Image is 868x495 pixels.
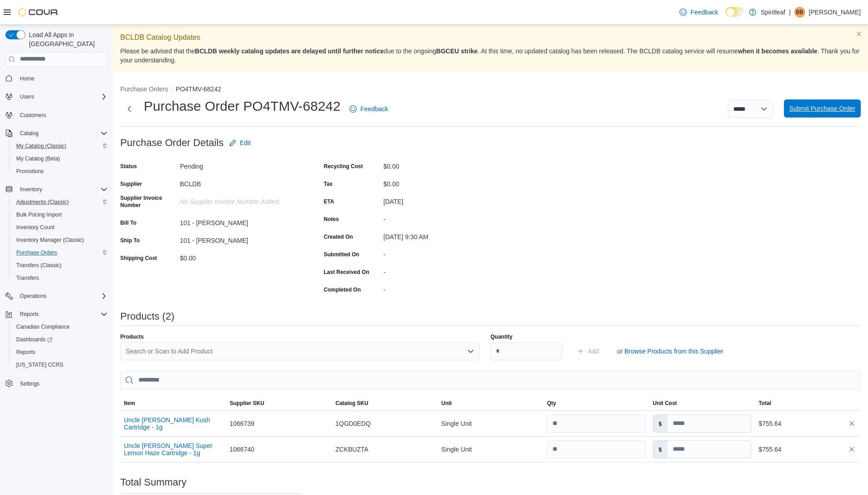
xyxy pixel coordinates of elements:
p: [PERSON_NAME] [809,7,861,18]
div: 101 - [PERSON_NAME] [180,216,301,226]
div: - [383,247,505,258]
span: Purchase Orders [13,247,108,258]
span: Catalog [20,130,38,137]
span: Dark Mode [726,17,726,17]
a: [US_STATE] CCRS [13,359,67,370]
input: Dark Mode [726,7,745,17]
button: Unit [438,396,543,410]
button: Home [2,72,111,85]
span: Customers [20,112,46,119]
strong: when it becomes available [738,47,817,55]
span: Transfers (Classic) [16,262,61,269]
button: or Browse Products from this Supplier [613,342,727,360]
span: Dashboards [13,334,108,345]
span: Edit [240,138,251,147]
label: Tax [324,180,333,188]
span: Reports [16,349,35,356]
span: Transfers [16,274,39,282]
label: Quantity [491,333,513,340]
button: Bulk Pricing Import [9,208,111,221]
div: Single Unit [438,440,543,458]
a: Inventory Count [13,222,58,233]
a: Purchase Orders [13,247,61,258]
div: Pending [180,159,301,170]
button: Inventory Count [9,221,111,234]
span: My Catalog (Beta) [16,155,60,162]
label: Ship To [120,237,140,244]
button: [US_STATE] CCRS [9,358,111,371]
span: Catalog SKU [335,400,368,407]
div: - [383,283,505,293]
span: Inventory Manager (Classic) [13,235,108,245]
button: Next [120,100,138,118]
span: Inventory Manager (Classic) [16,236,84,244]
strong: BCLDB weekly catalog updates are delayed until further notice [195,47,384,55]
label: ETA [324,198,334,205]
span: ZCKBUZTA [335,444,368,455]
span: Adjustments (Classic) [16,198,69,206]
a: Reports [13,347,39,358]
button: Item [120,396,226,410]
span: Settings [16,377,108,389]
button: Submit Purchase Order [784,99,861,118]
span: Unit [441,400,452,407]
span: Qty [547,400,556,407]
label: $ [653,415,667,432]
span: Item [124,400,135,407]
span: Operations [16,291,108,302]
a: Adjustments (Classic) [13,197,72,207]
label: Shipping Cost [120,255,157,262]
span: Bulk Pricing Import [16,211,62,218]
span: Feedback [690,8,718,17]
span: Transfers [13,273,108,283]
button: Dismiss this callout [854,28,864,39]
span: Feedback [360,104,388,113]
a: Dashboards [13,334,56,345]
label: Status [120,163,137,170]
label: Products [120,333,144,340]
label: Notes [324,216,339,223]
div: - [383,212,505,223]
button: Inventory [16,184,46,195]
label: Last Received On [324,269,369,276]
button: Inventory Manager (Classic) [9,234,111,246]
span: Dashboards [16,336,52,343]
button: Users [2,90,111,103]
label: Created On [324,233,353,240]
button: Supplier SKU [226,396,332,410]
div: Bobby B [794,7,805,18]
a: Transfers [13,273,42,283]
span: Canadian Compliance [13,321,108,332]
span: Supplier SKU [230,400,264,407]
span: Reports [13,347,108,358]
div: No Supplier Invoice Number added [180,194,301,205]
p: | [789,7,791,18]
button: Customers [2,108,111,122]
div: $0.00 [383,177,505,188]
span: [US_STATE] CCRS [16,361,63,368]
span: Promotions [13,166,108,177]
button: Catalog [16,128,42,139]
h3: Total Summary [120,477,187,488]
div: [DATE] 9:30 AM [383,230,505,240]
nav: An example of EuiBreadcrumbs [120,85,861,95]
span: Submit Purchase Order [789,104,855,113]
p: BCLDB Catalog Updates [120,32,861,43]
button: Uncle [PERSON_NAME] Kush Cartridge - 1g [124,416,222,431]
span: Adjustments (Classic) [13,197,108,207]
button: Qty [543,396,649,410]
a: Bulk Pricing Import [13,209,66,220]
button: PO4TMV-68242 [176,85,221,93]
button: Reports [2,308,111,321]
span: Canadian Compliance [16,323,70,330]
a: Canadian Compliance [13,321,73,332]
h1: Purchase Order PO4TMV-68242 [144,97,340,115]
span: Inventory Count [13,222,108,233]
strong: BGCEU strike [436,47,478,55]
span: or Browse Products from this Supplier [617,347,723,356]
a: Feedback [676,3,722,21]
button: My Catalog (Classic) [9,140,111,152]
p: Spiritleaf [761,7,785,18]
span: Promotions [16,168,44,175]
label: Recycling Cost [324,163,363,170]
